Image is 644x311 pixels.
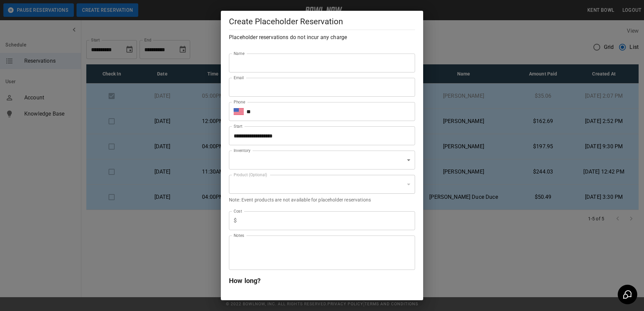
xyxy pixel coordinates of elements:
p: $ [234,217,237,225]
h5: Create Placeholder Reservation [229,16,415,27]
label: Phone [234,99,245,105]
button: Select country [234,106,244,117]
input: Choose date, selected date is Sep 24, 2025 [229,126,410,145]
h6: Placeholder reservations do not incur any charge [229,33,415,42]
h6: How long? [229,275,415,286]
div: ​ [229,175,415,194]
div: ​ [229,151,415,169]
label: Start [234,123,242,129]
p: Note: Event products are not available for placeholder reservations [229,196,415,203]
